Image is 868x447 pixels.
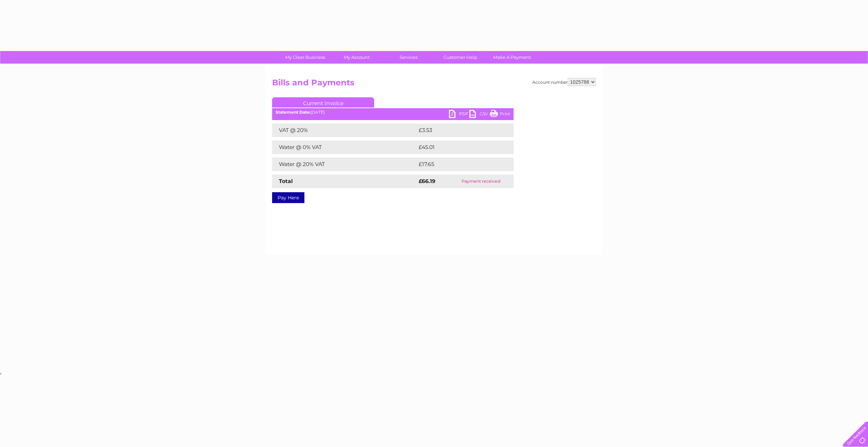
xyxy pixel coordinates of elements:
b: Statement Date: [276,110,311,115]
a: Pay Here [272,192,304,203]
h2: Bills and Payments [272,78,596,91]
td: £17.65 [417,158,499,171]
a: Print [490,110,510,120]
div: Account number [532,78,596,86]
strong: £66.19 [419,178,435,184]
strong: Total [279,178,293,184]
td: Water @ 0% VAT [272,140,417,154]
a: Customer Help [432,51,488,64]
a: Services [381,51,437,64]
a: My Account [329,51,385,64]
a: My Clear Business [277,51,333,64]
td: Payment received [448,175,514,188]
td: VAT @ 20% [272,123,417,137]
a: Make A Payment [484,51,540,64]
td: £3.53 [417,123,498,137]
td: £45.01 [417,140,499,154]
a: Current Invoice [272,97,374,107]
a: CSV [469,110,490,120]
div: [DATE] [272,110,514,115]
a: PDF [449,110,469,120]
td: Water @ 20% VAT [272,158,417,171]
